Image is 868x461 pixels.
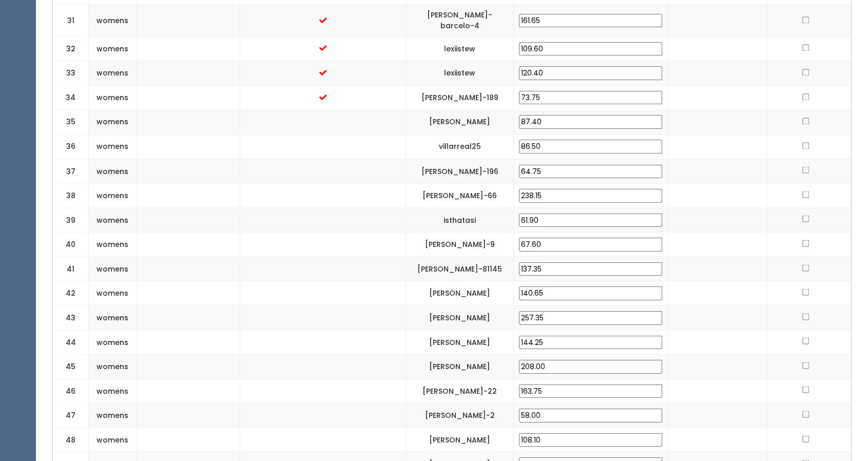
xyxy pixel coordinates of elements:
[406,110,514,135] td: [PERSON_NAME]
[53,85,89,110] td: 34
[53,330,89,354] td: 44
[89,159,137,183] td: womens
[89,110,137,135] td: womens
[406,403,514,428] td: [PERSON_NAME]-2
[53,281,89,305] td: 42
[53,5,89,36] td: 31
[53,427,89,452] td: 48
[89,354,137,379] td: womens
[89,207,137,232] td: womens
[406,281,514,305] td: [PERSON_NAME]
[53,183,89,208] td: 38
[406,305,514,330] td: [PERSON_NAME]
[89,85,137,110] td: womens
[89,281,137,305] td: womens
[53,403,89,428] td: 47
[406,330,514,354] td: [PERSON_NAME]
[406,134,514,159] td: villarreal25
[89,427,137,452] td: womens
[406,207,514,232] td: isthatasi
[406,427,514,452] td: [PERSON_NAME]
[89,36,137,61] td: womens
[406,378,514,403] td: [PERSON_NAME]-22
[406,61,514,86] td: lexiistew
[406,159,514,183] td: [PERSON_NAME]-196
[53,61,89,86] td: 33
[53,134,89,159] td: 36
[53,110,89,135] td: 35
[89,183,137,208] td: womens
[406,5,514,36] td: [PERSON_NAME]-barcelo-4
[89,305,137,330] td: womens
[53,256,89,281] td: 41
[89,378,137,403] td: womens
[406,85,514,110] td: [PERSON_NAME]-189
[406,183,514,208] td: [PERSON_NAME]-66
[406,354,514,379] td: [PERSON_NAME]
[89,232,137,257] td: womens
[53,305,89,330] td: 43
[89,61,137,86] td: womens
[53,354,89,379] td: 45
[53,232,89,257] td: 40
[53,207,89,232] td: 39
[89,403,137,428] td: womens
[53,159,89,183] td: 37
[53,378,89,403] td: 46
[53,36,89,61] td: 32
[406,256,514,281] td: [PERSON_NAME]-81145
[89,134,137,159] td: womens
[89,330,137,354] td: womens
[406,232,514,257] td: [PERSON_NAME]-9
[406,36,514,61] td: lexiistew
[89,5,137,36] td: womens
[89,256,137,281] td: womens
